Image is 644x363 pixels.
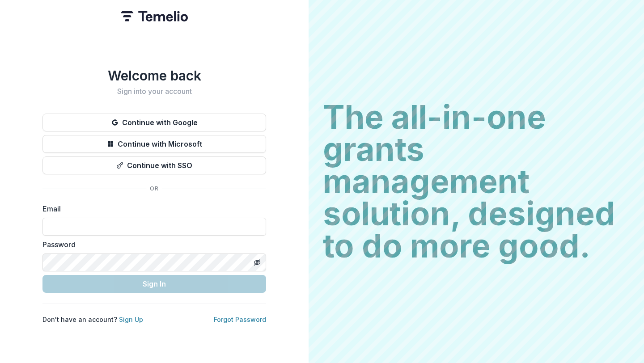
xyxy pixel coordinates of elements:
button: Continue with Microsoft [42,135,266,153]
button: Toggle password visibility [250,255,264,270]
button: Continue with Google [42,114,266,131]
img: Temelio [121,11,188,21]
button: Continue with SSO [42,156,266,174]
a: Sign Up [119,316,143,323]
h1: Welcome back [42,68,266,84]
label: Password [42,239,261,250]
a: Forgot Password [214,316,266,323]
label: Email [42,203,261,214]
button: Sign In [42,275,266,293]
h2: Sign into your account [42,87,266,96]
p: Don't have an account? [42,315,143,324]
